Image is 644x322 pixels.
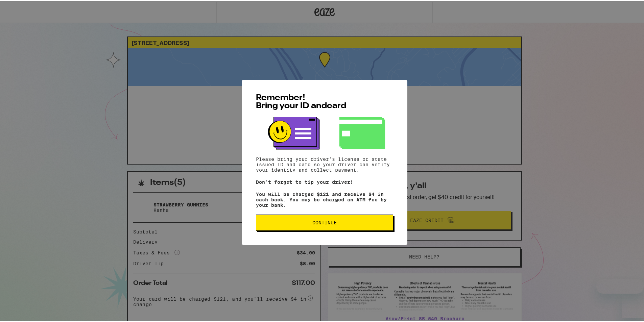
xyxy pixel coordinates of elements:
[256,213,393,229] button: Continue
[256,178,393,183] p: Don't forget to tip your driver!
[256,155,393,171] p: Please bring your driver's license or state issued ID and card so your driver can verify your ide...
[622,295,644,317] iframe: Button to launch messaging window
[256,93,346,109] span: Remember! Bring your ID and card
[256,190,393,206] p: You will be charged $121 and receive $4 in cash back. You may be charged an ATM fee by your bank.
[596,277,644,292] iframe: Message from company
[312,219,337,224] span: Continue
